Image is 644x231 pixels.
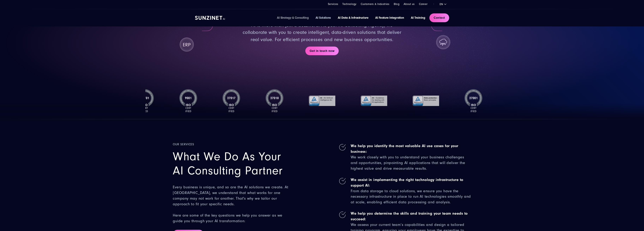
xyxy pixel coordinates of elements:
[351,177,463,188] strong: We assist in implementing the right technology infrastructure to support AI:
[173,213,282,223] span: Here are some of the key questions we help you answer as we guide you through your AI transformat...
[328,2,338,6] a: Services
[394,2,399,6] a: Blog
[173,150,283,177] span: What We Do as Your AI Consulting Partner
[238,22,406,43] p: AI is more than just a buzzword: As your AI Consulting Agency, we collaborate with you to create ...
[179,89,197,112] img: ISO-9001 Logo | AI agency SUNZINET
[277,16,309,20] a: AI Strategy & Consulting
[351,143,471,171] p: We work closely with you to understand your business challenges and opportunities, pinpointing AI...
[328,2,428,6] div: Navigation Menu
[305,47,339,55] a: Get in touch now
[309,89,335,112] img: TÜV Certificate - EU Artificial Intelligence Act | AI agency SUNZINET
[419,2,428,6] a: Career
[351,211,468,221] strong: We help you determine the skills and training your team needs to succeed:
[465,89,482,112] img: ISO-27001 Logo | AI agency SUNZINET
[195,16,225,20] img: SUNZINET AI Logo
[351,177,471,205] p: From data storage to cloud solutions, we ensure you have the necessary infrastructure in place to...
[223,89,240,112] img: ISO-27017 Logo | AI agency SUNZINET
[338,16,368,20] a: AI Data & Infrastructure
[173,142,292,147] strong: Our Services
[361,89,387,112] img: TÜV Certificate - AI Guidelines for dealing with AI applications | AI agency SUNZINET
[429,13,449,22] a: Contact
[413,89,439,112] img: TÜV Certificate - Data protection - basic principles | AI agency SUNZINET
[351,144,458,154] strong: We help you identify the most valuable AI use cases for your business:
[361,2,390,6] a: Customers & Industries
[277,16,425,20] div: Navigation Menu
[266,89,283,112] img: ISO-27018 Logo | AI agency SUNZINET
[316,16,331,20] a: AI Solutions
[411,16,425,20] a: AI Training
[342,2,356,6] a: Technology
[404,2,415,6] a: About us
[375,16,404,20] a: AI Feature Integration
[173,185,288,206] span: Every business is unique, and so are the AI solutions we create. At [GEOGRAPHIC_DATA], we underst...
